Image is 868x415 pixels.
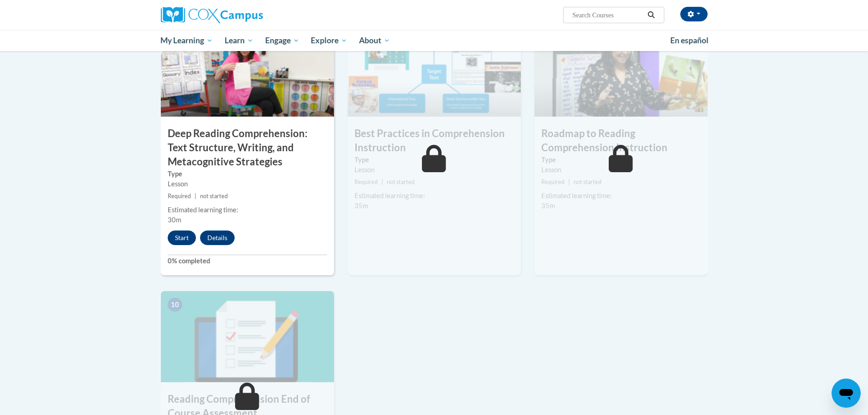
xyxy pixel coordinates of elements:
[574,179,601,185] span: not started
[168,298,182,312] span: 10
[568,179,570,185] span: |
[541,165,701,175] div: Lesson
[387,179,415,185] span: not started
[147,30,721,51] div: Main menu
[168,179,327,189] div: Lesson
[354,179,378,185] span: Required
[168,169,327,179] label: Type
[541,155,701,165] label: Type
[354,202,368,210] span: 35m
[311,35,347,46] span: Explore
[680,7,708,21] button: Account Settings
[195,193,196,200] span: |
[168,256,327,266] label: 0% completed
[161,7,263,23] img: Cox Campus
[168,193,191,200] span: Required
[541,202,555,210] span: 35m
[161,26,334,117] img: Course Image
[541,191,701,201] div: Estimated learning time:
[161,127,334,169] h3: Deep Reading Comprehension: Text Structure, Writing, and Metacognitive Strategies
[571,10,644,20] input: Search Courses
[664,31,714,50] a: En español
[354,191,514,201] div: Estimated learning time:
[160,35,213,46] span: My Learning
[265,35,299,46] span: Engage
[200,231,235,245] button: Details
[534,127,708,155] h3: Roadmap to Reading Comprehension Instruction
[225,35,253,46] span: Learn
[200,193,228,200] span: not started
[832,379,861,408] iframe: Button to launch messaging window
[644,10,658,20] button: Search
[168,231,196,245] button: Start
[354,155,514,165] label: Type
[541,179,565,185] span: Required
[305,30,353,51] a: Explore
[168,205,327,215] div: Estimated learning time:
[348,127,521,155] h3: Best Practices in Comprehension Instruction
[259,30,305,51] a: Engage
[534,26,708,117] img: Course Image
[359,35,390,46] span: About
[353,30,396,51] a: About
[670,36,709,45] span: En español
[354,165,514,175] div: Lesson
[155,30,219,51] a: My Learning
[348,26,521,117] img: Course Image
[161,7,334,23] a: Cox Campus
[168,216,181,224] span: 30m
[381,179,383,185] span: |
[219,30,259,51] a: Learn
[161,291,334,382] img: Course Image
